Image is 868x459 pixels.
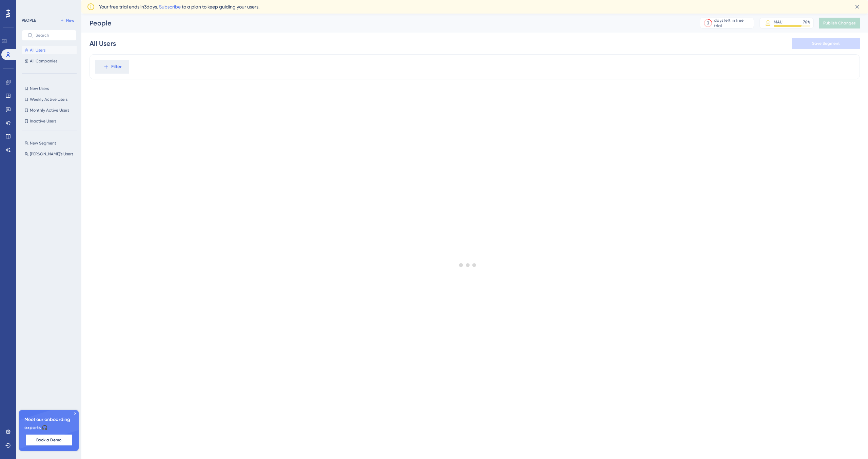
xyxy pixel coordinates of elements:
span: All Users [30,47,45,53]
div: People [90,18,683,28]
div: 3 [707,20,709,26]
span: [PERSON_NAME]'s Users [30,151,73,157]
span: Publish Changes [823,20,856,26]
span: Monthly Active Users [30,108,69,113]
button: Weekly Active Users [22,95,77,103]
div: MAU [774,19,783,25]
span: New [66,18,74,23]
button: [PERSON_NAME]'s Users [22,150,81,158]
button: All Companies [22,57,77,65]
div: 76 % [803,19,810,25]
span: Meet our onboarding experts 🎧 [24,416,73,432]
button: All Users [22,46,77,54]
button: Inactive Users [22,117,77,125]
div: All Users [90,39,116,48]
button: Book a Demo [26,435,72,445]
div: days left in free trial [714,18,752,28]
button: Publish Changes [819,18,860,28]
span: Weekly Active Users [30,97,67,102]
button: Save Segment [792,38,860,49]
span: Inactive Users [30,118,56,124]
button: New Segment [22,139,81,147]
input: Search [36,33,71,38]
span: New Segment [30,140,56,146]
span: All Companies [30,58,57,64]
div: PEOPLE [22,18,36,23]
a: Subscribe [159,4,181,9]
button: Monthly Active Users [22,106,77,114]
span: Book a Demo [36,437,61,443]
button: New [58,16,77,24]
button: New Users [22,84,77,93]
span: Your free trial ends in 3 days. to a plan to keep guiding your users. [99,3,259,11]
span: New Users [30,86,49,91]
span: Save Segment [812,41,840,46]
